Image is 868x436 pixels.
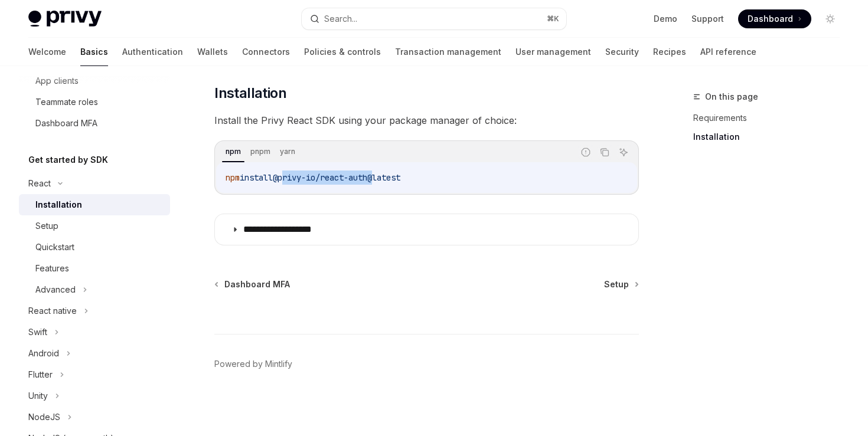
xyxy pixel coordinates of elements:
div: React native [28,304,77,318]
a: Installation [693,127,849,146]
a: Basics [80,38,108,66]
a: Installation [19,194,170,215]
div: Flutter [28,368,53,382]
div: Search... [324,12,357,26]
a: Policies & controls [304,38,381,66]
span: install [240,172,273,183]
img: light logo [28,11,102,27]
a: User management [515,38,591,66]
a: Support [691,13,724,25]
div: Dashboard MFA [35,116,97,130]
span: ⌘ K [547,14,559,24]
a: Transaction management [395,38,501,66]
span: Dashboard [748,13,793,25]
a: Powered by Mintlify [214,358,292,370]
div: Features [35,261,69,276]
div: Android [28,346,59,360]
a: Dashboard MFA [216,278,290,290]
a: Authentication [122,38,183,66]
a: API reference [700,38,756,66]
span: Setup [604,278,629,290]
div: Unity [28,389,48,403]
span: @privy-io/react-auth@latest [273,172,400,183]
a: Setup [604,278,638,290]
a: Recipes [653,38,686,66]
button: Search...⌘K [302,8,566,29]
a: Features [19,258,170,279]
div: Quickstart [35,240,74,254]
div: Setup [35,219,58,233]
div: NodeJS [28,410,60,424]
span: On this page [705,90,758,104]
div: yarn [276,145,299,159]
a: Setup [19,215,170,237]
span: npm [226,172,240,183]
a: Wallets [197,38,228,66]
div: Teammate roles [35,95,98,109]
span: Install the Privy React SDK using your package manager of choice: [214,112,639,129]
a: Requirements [693,109,849,127]
h5: Get started by SDK [28,153,108,167]
span: Dashboard MFA [224,278,290,290]
a: Teammate roles [19,91,170,113]
button: Ask AI [616,145,631,160]
div: Advanced [35,283,76,297]
div: React [28,176,51,191]
a: Connectors [242,38,290,66]
div: pnpm [247,145,274,159]
a: Welcome [28,38,66,66]
a: Dashboard [738,9,811,28]
a: Quickstart [19,237,170,258]
span: Installation [214,84,286,103]
button: Report incorrect code [578,145,593,160]
a: Demo [654,13,677,25]
a: Security [605,38,639,66]
div: Swift [28,325,47,339]
button: Toggle dark mode [821,9,840,28]
a: Dashboard MFA [19,113,170,134]
div: npm [222,145,244,159]
div: Installation [35,198,82,212]
button: Copy the contents from the code block [597,145,612,160]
